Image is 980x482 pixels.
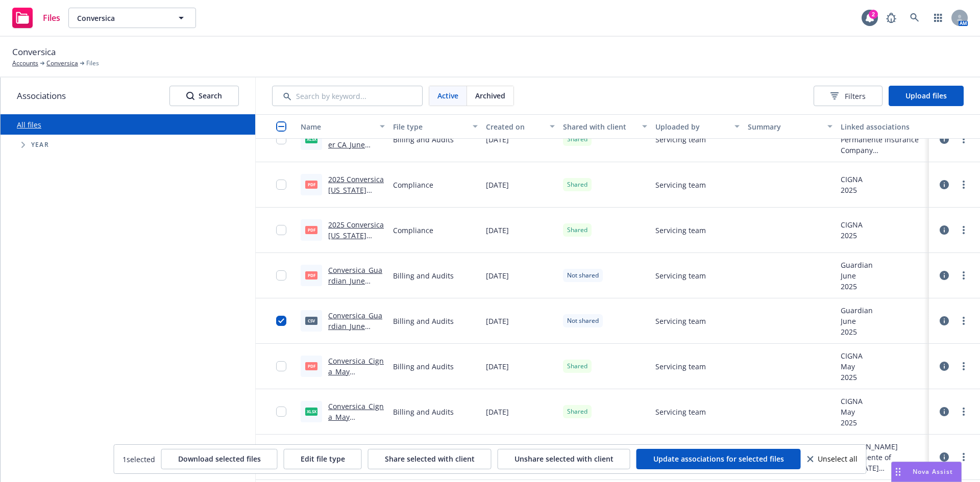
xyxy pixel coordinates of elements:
span: Upload files [905,91,947,100]
button: Shared with client [559,114,651,139]
span: [DATE] [486,361,509,372]
span: Filters [830,91,866,102]
input: Toggle Row Selected [276,134,286,144]
a: Conversica_Cigna_May 2025_Bill.xlsx [328,401,384,433]
span: 1 selected [122,454,155,465]
span: Billing and Audits [393,361,454,372]
span: Files [43,14,60,22]
span: [DATE] [486,270,509,281]
span: xlsx [305,135,317,143]
a: Switch app [928,8,948,28]
div: Guardian [841,260,873,270]
span: Unselect all [818,455,857,463]
a: Conversica_Cigna_May 2025_Bill.pdf [328,356,384,387]
span: Servicing team [655,180,706,190]
span: [DATE] [486,407,509,417]
div: Search [186,86,222,106]
span: Active [437,90,458,101]
span: Compliance [393,225,433,236]
span: Servicing team [655,225,706,236]
span: Update associations for selected files [653,454,784,464]
a: more [958,269,970,282]
button: Unselect all [807,449,858,469]
span: Servicing team [655,316,706,326]
span: pdf [305,226,317,234]
div: 2025 [841,372,863,383]
button: Uploaded by [651,114,744,139]
input: Toggle Row Selected [276,270,286,281]
span: Billing and Audits [393,134,454,145]
input: Toggle Row Selected [276,407,286,417]
div: [PERSON_NAME] Permanente of [US_STATE] [841,441,925,473]
span: [DATE] [486,316,509,326]
span: [DATE] [486,134,509,145]
span: Servicing team [655,270,706,281]
a: Conversica_Guardian_June 2025_Bill.csv [328,311,382,342]
button: Edit file type [284,449,362,469]
button: File type [389,114,481,139]
input: Select all [276,121,286,132]
span: [DATE] [486,225,509,236]
a: more [958,451,970,463]
span: Compliance [393,180,433,190]
input: Toggle Row Selected [276,180,286,190]
div: CIGNA [841,396,863,407]
div: Drag to move [892,462,904,481]
span: pdf [305,362,317,370]
div: Tree Example [1,135,255,155]
a: 2025 Conversica [US_STATE] Compliance Disclosure - Cigna HDHP.pdf [328,174,384,227]
a: Search [904,8,925,28]
button: Upload files [889,86,964,106]
button: Name [297,114,389,139]
span: Shared [567,362,587,371]
div: Summary [748,121,821,132]
a: Accounts [12,59,38,68]
span: Unshare selected with client [514,454,614,464]
span: Conversica [12,45,56,59]
span: xlsx [305,408,317,415]
span: Conversica [77,13,165,23]
a: 2025 Conversica [US_STATE] Compliance Disclosure - Cigna OAP.pdf [328,220,384,272]
span: Servicing team [655,134,706,145]
a: more [958,360,970,372]
span: Year [31,142,49,148]
input: Toggle Row Selected [276,316,286,326]
div: 2025 [841,185,863,195]
a: Conversica_Guardian_June 2025_Bill.pdf [328,265,382,296]
a: more [958,405,970,418]
input: Toggle Row Selected [276,225,286,235]
div: May [841,361,863,372]
span: Shared [567,135,587,144]
div: Guardian [841,305,873,316]
span: Billing and Audits [393,407,454,417]
div: Uploaded by [655,121,728,132]
span: Associations [17,89,66,103]
div: CIGNA [841,174,863,185]
input: Toggle Row Selected [276,361,286,371]
input: Search by keyword... [272,86,423,106]
div: June [841,270,873,281]
span: Files [86,59,99,68]
span: Archived [475,90,505,101]
button: Nova Assist [891,462,962,482]
svg: Search [186,92,194,100]
span: Not shared [567,271,599,280]
span: Shared [567,407,587,416]
div: 2025 [841,281,873,292]
span: Filters [845,91,866,102]
a: Conversica_Kaiser CA_June 2025_Bill.xlsx [328,129,383,160]
a: more [958,133,970,145]
div: Shared with client [563,121,636,132]
div: Created on [486,121,544,132]
a: Conversica [46,59,78,68]
button: Conversica [68,8,196,28]
span: Billing and Audits [393,270,454,281]
span: Edit file type [301,454,345,464]
button: Update associations for selected files [636,449,801,469]
span: pdf [305,271,317,279]
span: pdf [305,181,317,188]
div: 2025 [841,417,863,428]
button: Created on [482,114,559,139]
a: Report a Bug [881,8,901,28]
div: CIGNA [841,350,863,361]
